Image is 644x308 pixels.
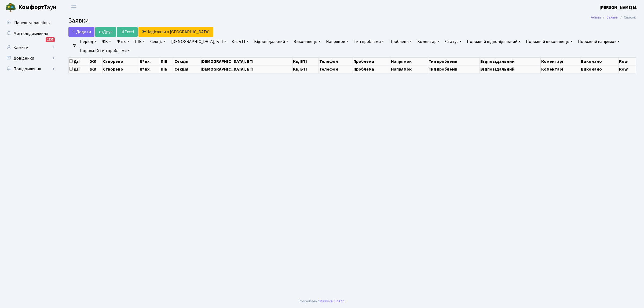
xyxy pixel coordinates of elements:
a: Порожній відповідальний [465,37,523,46]
a: Додати [68,27,94,37]
a: Відповідальний [252,37,290,46]
img: logo.png [5,2,16,13]
button: Переключити навігацію [67,3,80,12]
th: Row [619,65,636,73]
a: Клієнти [3,42,56,53]
a: Статус [443,37,464,46]
th: Телефон [319,65,353,73]
b: [PERSON_NAME] М. [600,5,638,10]
span: Таун [18,3,56,12]
nav: breadcrumb [583,12,644,23]
a: Період [78,37,98,46]
th: Кв, БТІ [292,57,319,65]
th: [DEMOGRAPHIC_DATA], БТІ [200,57,292,65]
th: Напрямок [390,57,428,65]
a: ЖК [100,37,113,46]
th: Кв, БТІ [292,65,319,73]
th: Row [619,57,636,65]
th: № вх. [139,57,160,65]
th: Відповідальний [480,65,541,73]
a: Повідомлення [3,64,56,74]
a: Мої повідомлення1237 [3,28,56,39]
a: [DEMOGRAPHIC_DATA], БТІ [169,37,228,46]
a: Напрямок [324,37,350,46]
th: № вх. [139,65,160,73]
a: Проблема [387,37,414,46]
a: Заявки [606,14,618,20]
span: Панель управління [14,20,50,26]
a: Секція [148,37,168,46]
th: Проблема [353,57,390,65]
a: Довідники [3,53,56,64]
a: ПІБ [133,37,147,46]
th: Створено [103,65,139,73]
th: Дії [69,65,89,73]
li: Список [618,14,636,20]
th: [DEMOGRAPHIC_DATA], БТІ [200,65,292,73]
a: Тип проблеми [352,37,386,46]
b: Комфорт [18,3,44,12]
a: Друк [95,27,116,37]
span: Мої повідомлення [13,31,48,36]
a: Панель управління [3,17,56,28]
a: Виконавець [291,37,323,46]
th: Напрямок [390,65,428,73]
a: Massive Kinetic [320,298,345,304]
a: Порожній виконавець [524,37,575,46]
a: [PERSON_NAME] М. [600,4,638,11]
th: Секція [174,65,200,73]
th: Відповідальний [480,57,541,65]
th: Телефон [319,57,353,65]
a: № вх. [114,37,131,46]
a: Порожній напрямок [576,37,622,46]
a: Надіслати в [GEOGRAPHIC_DATA] [138,27,213,37]
th: ЖК [89,65,102,73]
th: Тип проблеми [428,57,480,65]
div: 1237 [46,37,55,42]
div: Розроблено . [299,298,345,304]
span: Додати [72,29,91,35]
th: ПІБ [160,65,174,73]
th: Виконано [580,57,619,65]
th: Виконано [580,65,619,73]
th: Коментарі [541,57,580,65]
a: Excel [117,27,138,37]
th: Тип проблеми [428,65,480,73]
th: Створено [103,57,139,65]
th: ЖК [89,57,102,65]
a: Коментар [415,37,442,46]
a: Порожній тип проблеми [78,46,132,55]
a: Admin [591,14,601,20]
th: ПІБ [160,57,174,65]
th: Секція [174,57,200,65]
th: Дії [69,57,89,65]
a: Кв, БТІ [229,37,251,46]
span: Заявки [68,16,89,25]
th: Проблема [353,65,390,73]
th: Коментарі [541,65,580,73]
